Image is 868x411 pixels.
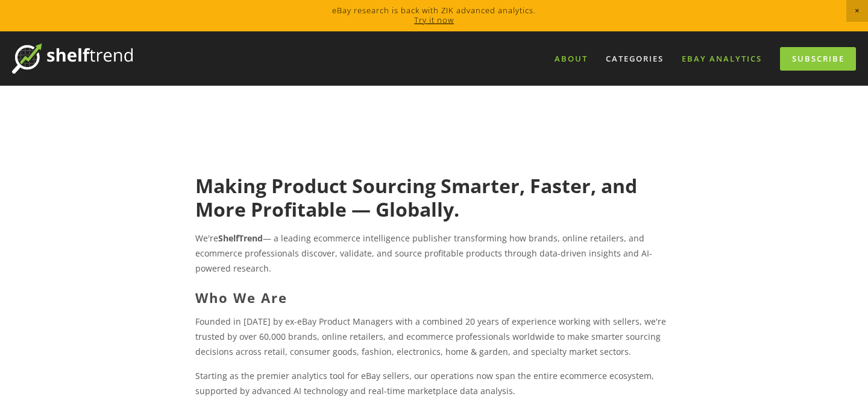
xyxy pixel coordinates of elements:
[780,47,856,71] a: Subscribe
[195,288,288,307] strong: Who We Are
[195,173,642,221] strong: Making Product Sourcing Smarter, Faster, and More Profitable — Globally.
[195,231,672,276] p: We're — a leading ecommerce intelligence publisher transforming how brands, online retailers, and...
[12,43,133,74] img: ShelfTrend
[547,49,596,69] a: About
[195,314,672,360] p: Founded in [DATE] by ex-eBay Product Managers with a combined 20 years of experience working with...
[195,368,672,398] p: Starting as the premier analytics tool for eBay sellers, our operations now span the entire ecomm...
[218,232,263,244] strong: ShelfTrend
[598,49,671,69] div: Categories
[674,49,770,69] a: eBay Analytics
[414,14,454,25] a: Try it now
